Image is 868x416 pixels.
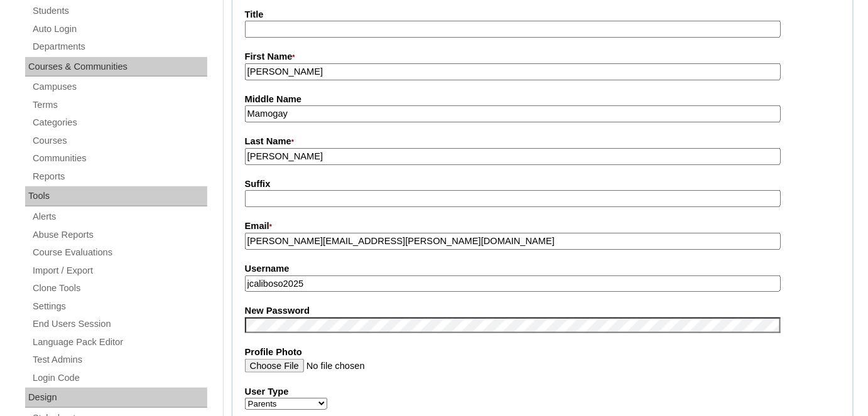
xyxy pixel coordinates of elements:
a: Reports [31,169,207,184]
a: Clone Tools [31,280,207,296]
a: End Users Session [31,316,207,332]
a: Auto Login [31,21,207,37]
a: Courses [31,133,207,149]
label: Title [245,8,840,21]
a: Students [31,3,207,19]
label: User Type [245,385,840,398]
div: Design [25,388,207,408]
label: Middle Name [245,93,840,106]
a: Import / Export [31,263,207,279]
label: Last Name [245,135,840,149]
a: Settings [31,299,207,314]
div: Courses & Communities [25,57,207,77]
a: Categories [31,115,207,131]
a: Abuse Reports [31,227,207,243]
label: Profile Photo [245,346,840,359]
a: Alerts [31,209,207,225]
a: Course Evaluations [31,245,207,260]
a: Campuses [31,79,207,95]
a: Test Admins [31,352,207,368]
a: Communities [31,151,207,166]
label: Suffix [245,178,840,191]
label: First Name [245,50,840,64]
div: Tools [25,186,207,206]
a: Terms [31,97,207,113]
label: New Password [245,304,840,317]
a: Login Code [31,370,207,386]
label: Username [245,262,840,275]
a: Language Pack Editor [31,334,207,350]
a: Departments [31,39,207,55]
label: Email [245,220,840,233]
